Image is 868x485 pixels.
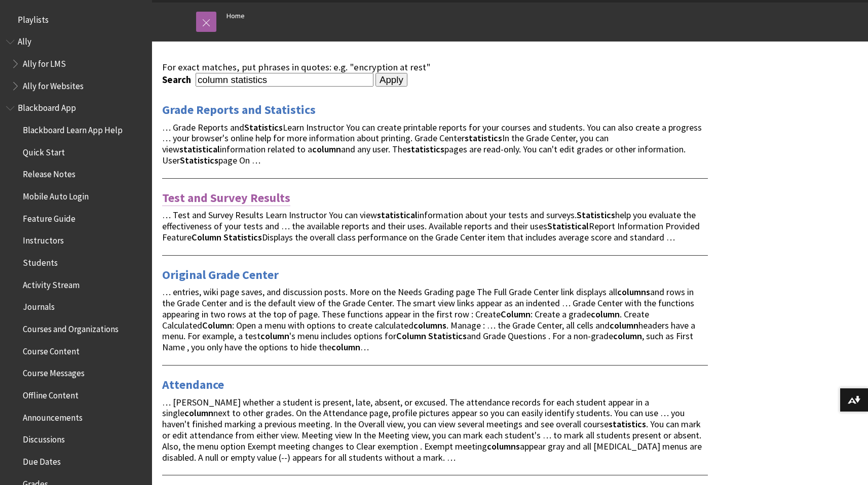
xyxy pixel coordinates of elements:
[23,276,80,290] span: Activity Stream
[377,209,418,221] strong: statistical
[23,431,65,444] span: Discussions
[413,319,446,331] strong: columns
[162,267,279,283] a: Original Grade Center
[23,254,58,268] span: Students
[244,122,283,133] strong: Statistics
[610,319,638,331] strong: column
[162,62,708,73] div: For exact matches, put phrases in quotes: e.g. "encryption at rest"
[331,341,360,353] strong: column
[23,232,64,246] span: Instructors
[487,440,520,452] strong: columns
[260,330,289,342] strong: column
[192,231,221,243] strong: Column
[375,73,407,87] input: Apply
[6,11,146,28] nav: Book outline for Playlists
[6,33,146,95] nav: Book outline for Anthology Ally Help
[396,330,426,342] strong: Column
[162,102,316,118] a: Grade Reports and Statistics
[162,286,695,353] span: … entries, wiki page saves, and discussion posts. More on the Needs Grading page The Full Grade C...
[407,143,444,155] strong: statistics
[227,10,245,22] a: Home
[465,132,502,144] strong: statistics
[23,409,83,423] span: Announcements
[577,209,615,221] strong: Statistics
[162,122,702,166] span: … Grade Reports and Learn Instructor You can create printable reports for your courses and studen...
[18,100,76,113] span: Blackboard App
[609,418,646,430] strong: statistics
[18,11,49,25] span: Playlists
[23,343,80,356] span: Course Content
[162,74,194,86] label: Search
[547,220,589,232] strong: Statistical
[202,319,232,331] strong: Column
[428,330,467,342] strong: Statistics
[162,377,224,393] a: Attendance
[617,286,650,298] strong: columns
[162,190,290,206] a: Test and Survey Results
[162,209,700,243] span: … Test and Survey Results Learn Instructor You can view information about your tests and surveys....
[23,188,89,201] span: Mobile Auto Login
[23,320,119,334] span: Courses and Organizations
[179,143,220,155] strong: statistical
[501,308,531,320] strong: Column
[23,77,84,91] span: Ally for Websites
[180,154,218,166] strong: Statistics
[23,299,55,312] span: Journals
[613,330,642,342] strong: column
[23,122,123,135] span: Blackboard Learn App Help
[23,144,65,157] span: Quick Start
[23,210,76,224] span: Feature Guide
[23,453,61,467] span: Due Dates
[591,308,620,320] strong: column
[23,55,66,69] span: Ally for LMS
[23,365,85,379] span: Course Messages
[223,231,262,243] strong: Statistics
[312,143,341,155] strong: column
[23,166,76,180] span: Release Notes
[18,33,31,47] span: Ally
[184,407,213,419] strong: column
[23,387,79,400] span: Offline Content
[162,396,702,463] span: … [PERSON_NAME] whether a student is present, late, absent, or excused. The attendance records fo...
